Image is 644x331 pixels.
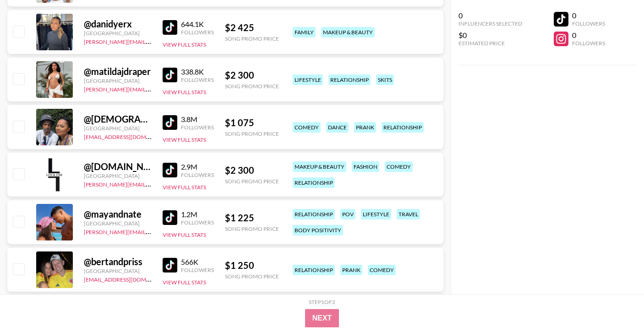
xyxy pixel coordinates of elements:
div: prank [354,122,376,133]
button: View Full Stats [163,231,206,238]
div: [GEOGRAPHIC_DATA] [84,30,152,37]
button: View Full Stats [163,41,206,48]
div: [GEOGRAPHIC_DATA] [84,172,152,179]
div: Song Promo Price [225,35,279,42]
div: relationship [328,75,371,85]
div: Followers [181,171,214,178]
a: [EMAIL_ADDRESS][DOMAIN_NAME] [84,132,176,140]
a: [EMAIL_ADDRESS][DOMAIN_NAME] [84,274,176,283]
div: relationship [293,265,335,275]
div: relationship [382,122,424,133]
div: Song Promo Price [225,130,279,137]
div: 3.8M [181,115,214,124]
div: $0 [458,31,522,40]
div: [GEOGRAPHIC_DATA] [84,125,152,132]
div: 0 [572,11,605,20]
div: Song Promo Price [225,225,279,232]
div: Song Promo Price [225,273,279,280]
div: body positivity [293,225,343,235]
img: TikTok [163,68,177,82]
div: [GEOGRAPHIC_DATA] [84,77,152,84]
div: prank [340,265,362,275]
div: Estimated Price [458,40,522,47]
img: TikTok [163,163,177,177]
div: [GEOGRAPHIC_DATA] [84,267,152,274]
div: $ 2 300 [225,165,279,176]
img: TikTok [163,258,177,272]
div: @ [DOMAIN_NAME] [84,161,152,172]
div: Step 1 of 2 [309,299,335,305]
a: [PERSON_NAME][EMAIL_ADDRESS][DOMAIN_NAME] [84,227,219,235]
div: Followers [181,76,214,83]
div: $ 1 250 [225,260,279,271]
div: $ 2 425 [225,22,279,33]
div: comedy [385,161,413,172]
div: 0 [458,11,522,20]
div: Followers [572,20,605,27]
div: Song Promo Price [225,83,279,90]
div: @ bertandpriss [84,256,152,267]
button: View Full Stats [163,184,206,191]
div: Song Promo Price [225,178,279,185]
div: makeup & beauty [293,161,346,172]
div: Followers [572,40,605,47]
button: View Full Stats [163,279,206,286]
div: relationship [293,177,335,188]
div: 644.1K [181,20,214,29]
div: Influencers Selected [458,20,522,27]
img: TikTok [163,210,177,225]
div: pov [340,209,355,219]
div: Followers [181,29,214,36]
div: comedy [368,265,396,275]
a: [PERSON_NAME][EMAIL_ADDRESS][DOMAIN_NAME] [84,37,219,45]
div: Followers [181,124,214,131]
a: [PERSON_NAME][EMAIL_ADDRESS][DOMAIN_NAME] [84,179,219,188]
div: fashion [352,161,379,172]
div: [GEOGRAPHIC_DATA] [84,220,152,227]
div: family [293,27,316,37]
div: @ danidyerx [84,18,152,30]
div: 0 [572,31,605,40]
button: View Full Stats [163,89,206,96]
div: 2.9M [181,162,214,171]
img: TikTok [163,20,177,35]
iframe: Drift Widget Chat Controller [598,285,633,320]
div: $ 2 300 [225,69,279,81]
a: [PERSON_NAME][EMAIL_ADDRESS][DOMAIN_NAME] [84,84,219,93]
div: 338.8K [181,67,214,76]
div: dance [326,122,349,133]
div: lifestyle [361,209,391,219]
div: skits [376,75,394,85]
div: Followers [181,267,214,273]
div: makeup & beauty [321,27,375,37]
div: $ 1 075 [225,117,279,128]
div: Followers [181,219,214,226]
div: comedy [293,122,321,133]
div: 1.2M [181,210,214,219]
img: TikTok [163,115,177,130]
div: @ [DEMOGRAPHIC_DATA] [84,113,152,125]
div: $ 1 225 [225,212,279,224]
div: lifestyle [293,75,323,85]
div: @ mayandnate [84,208,152,220]
div: travel [397,209,420,219]
div: @ matildajdraper [84,66,152,77]
div: relationship [293,209,335,219]
button: View Full Stats [163,136,206,143]
div: 566K [181,257,214,267]
button: Next [305,309,339,327]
